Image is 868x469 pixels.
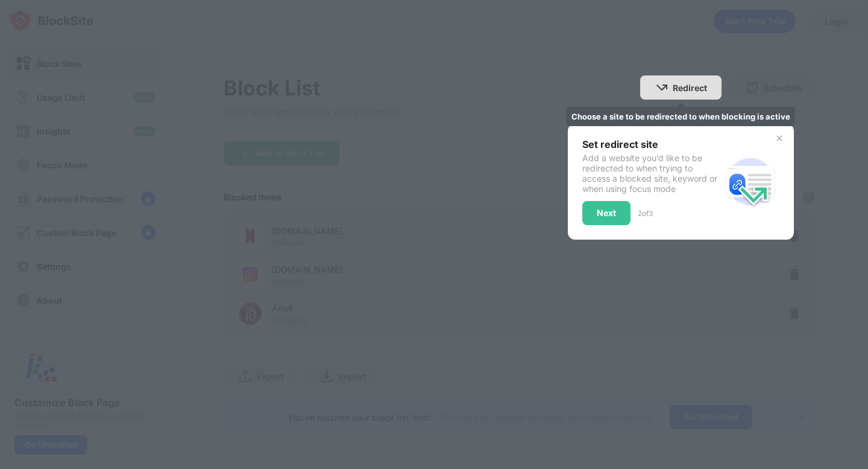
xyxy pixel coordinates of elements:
img: redirect.svg [722,153,779,211]
div: Next [597,208,616,218]
img: x-button.svg [775,133,784,143]
div: Choose a site to be redirected to when blocking is active [567,107,795,126]
div: Set redirect site [582,138,722,150]
div: 2 of 3 [638,209,653,218]
div: Add a website you’d like to be redirected to when trying to access a blocked site, keyword or whe... [582,153,722,194]
div: Redirect [673,83,707,93]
